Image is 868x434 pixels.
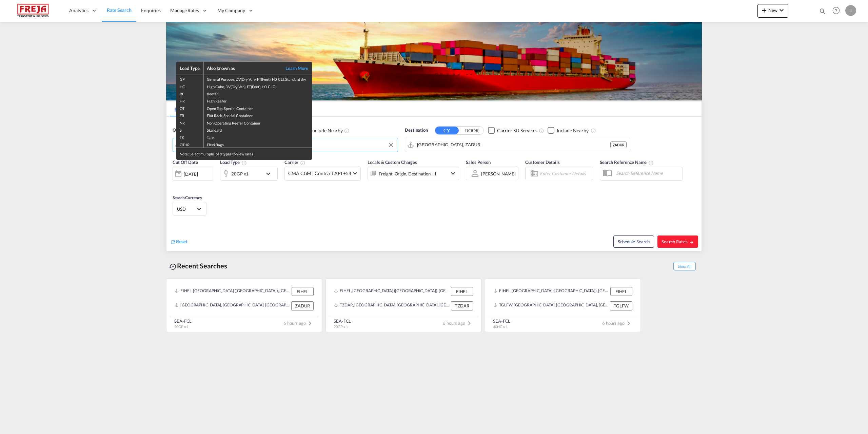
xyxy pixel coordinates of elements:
td: Open Top, Special Container [203,104,312,111]
td: HC [176,82,203,90]
td: Reefer [203,90,312,97]
td: OT [176,104,203,111]
td: High Reefer [203,97,312,104]
td: OTHR [176,140,203,148]
div: Note: Select multiple load types to view rates [176,148,312,160]
td: NR [176,119,203,126]
th: Load Type [176,62,203,75]
td: Tank [203,133,312,140]
td: Standard [203,126,312,133]
td: High Cube, DV(Dry Van), FT(Feet), H0, CLO [203,82,312,90]
td: Flat Rack, Special Container [203,111,312,118]
td: General Purpose, DV(Dry Van), FT(Feet), H0, CLI, Standard dry [203,75,312,82]
td: FR [176,111,203,118]
td: S [176,126,203,133]
td: Flexi Bags [203,140,312,148]
td: TK [176,133,203,140]
td: HR [176,97,203,104]
td: Non Operating Reefer Container [203,119,312,126]
div: Also known as [207,65,278,71]
a: Learn More [278,65,309,71]
td: RE [176,90,203,97]
td: GP [176,75,203,82]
